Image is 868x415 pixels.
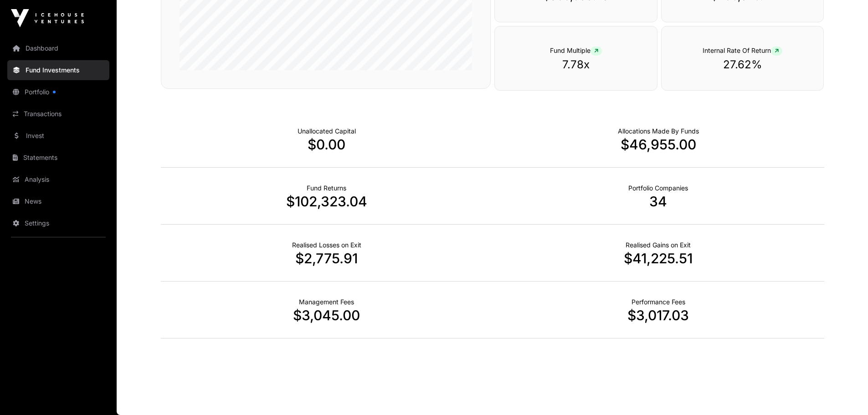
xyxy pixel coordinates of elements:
[626,241,691,250] p: Net Realised on Positive Exits
[493,250,824,266] p: $41,225.51
[493,307,824,323] p: $3,017.03
[7,82,109,102] a: Portfolio
[680,57,806,72] p: 27.62%
[7,104,109,124] a: Transactions
[7,60,109,80] a: Fund Investments
[703,46,782,54] span: Internal Rate Of Return
[513,57,639,72] p: 7.78x
[161,136,493,153] p: $0.00
[7,126,109,146] a: Invest
[161,307,493,323] p: $3,045.00
[161,250,493,266] p: $2,775.91
[618,127,699,136] p: Capital Deployed Into Companies
[298,127,356,136] p: Cash not yet allocated
[307,184,346,193] p: Realised Returns from Funds
[292,241,361,250] p: Net Realised on Negative Exits
[299,297,354,307] p: Fund Management Fees incurred to date
[7,169,109,190] a: Analysis
[493,136,824,153] p: $46,955.00
[628,184,688,193] p: Number of Companies Deployed Into
[550,46,602,54] span: Fund Multiple
[7,213,109,233] a: Settings
[161,193,493,210] p: $102,323.04
[7,148,109,168] a: Statements
[493,193,824,210] p: 34
[7,191,109,211] a: News
[7,38,109,58] a: Dashboard
[11,9,84,27] img: Icehouse Ventures Logo
[822,371,868,415] iframe: Chat Widget
[632,297,685,307] p: Fund Performance Fees (Carry) incurred to date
